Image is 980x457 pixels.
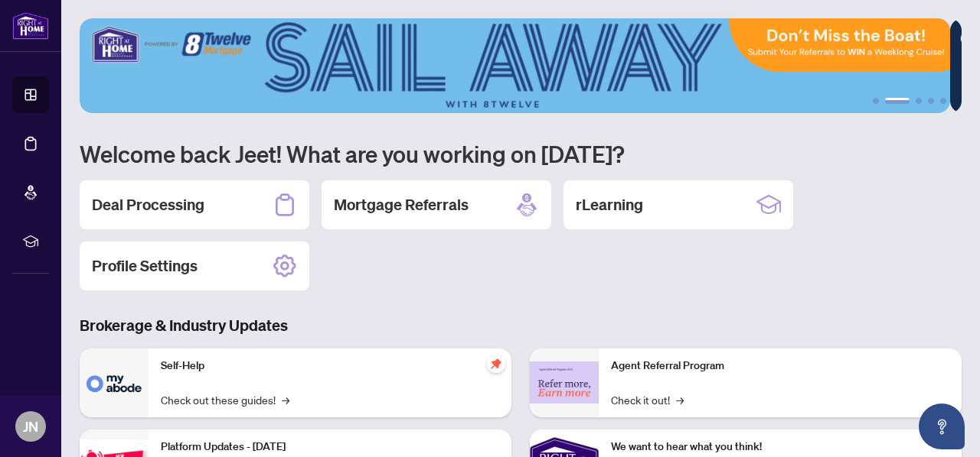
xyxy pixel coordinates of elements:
[80,18,950,113] img: Slide 1
[80,139,962,168] h1: Welcome back Jeet! What are you working on [DATE]?
[885,98,910,104] button: 2
[940,98,946,104] button: 5
[80,348,149,417] img: Self-Help
[928,98,934,104] button: 4
[92,194,204,216] h2: Deal Processing
[282,391,289,408] span: →
[487,355,505,373] span: pushpin
[161,439,499,455] p: Platform Updates - [DATE]
[611,358,949,374] p: Agent Referral Program
[80,315,962,336] h3: Brokerage & Industry Updates
[611,391,684,408] a: Check it out!→
[919,404,965,449] button: Open asap
[161,391,289,408] a: Check out these guides!→
[873,98,879,104] button: 1
[676,391,684,408] span: →
[92,255,198,277] h2: Profile Settings
[576,194,643,216] h2: rLearning
[611,439,949,455] p: We want to hear what you think!
[530,361,599,404] img: Agent Referral Program
[23,416,38,437] span: JN
[334,194,469,216] h2: Mortgage Referrals
[161,358,499,374] p: Self-Help
[12,11,49,40] img: logo
[916,98,922,104] button: 3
